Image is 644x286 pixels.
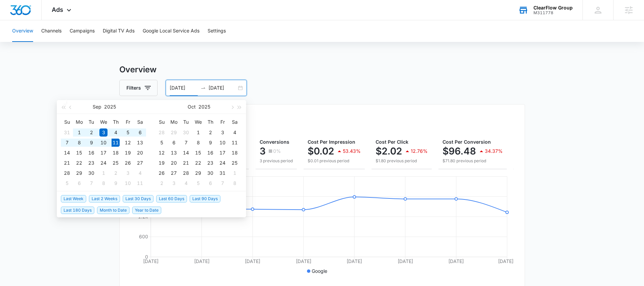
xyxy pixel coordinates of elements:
[498,258,514,264] tspan: [DATE]
[216,127,229,138] td: 2025-10-03
[112,179,120,187] div: 9
[136,179,144,187] div: 11
[194,139,202,147] div: 8
[156,195,187,202] span: Last 60 Days
[216,117,229,127] th: Fr
[61,178,73,188] td: 2025-10-05
[61,138,73,148] td: 2025-09-07
[85,127,97,138] td: 2025-09-02
[533,5,573,10] div: account name
[376,139,408,145] span: Cost Per Click
[206,179,214,187] div: 6
[87,139,95,147] div: 9
[97,207,129,214] span: Month to Date
[112,159,120,167] div: 25
[218,128,226,137] div: 3
[99,139,108,147] div: 10
[312,267,327,275] p: Google
[156,148,168,158] td: 2025-10-12
[218,149,226,157] div: 17
[97,158,110,168] td: 2025-09-24
[170,179,178,187] div: 3
[87,159,95,167] div: 23
[93,100,101,114] button: Sep
[180,117,192,127] th: Tu
[216,168,229,178] td: 2025-10-31
[99,159,108,167] div: 24
[200,85,206,91] span: to
[134,158,146,168] td: 2025-09-27
[206,159,214,167] div: 23
[180,148,192,158] td: 2025-10-14
[376,158,428,164] p: $1.80 previous period
[112,128,120,137] div: 4
[245,258,260,264] tspan: [DATE]
[134,168,146,178] td: 2025-10-04
[170,84,198,92] input: Start date
[122,178,134,188] td: 2025-10-10
[97,178,110,188] td: 2025-10-08
[180,138,192,148] td: 2025-10-07
[182,159,190,167] div: 21
[182,139,190,147] div: 7
[122,127,134,138] td: 2025-09-05
[192,138,204,148] td: 2025-10-08
[85,168,97,178] td: 2025-09-30
[87,169,95,177] div: 30
[73,168,85,178] td: 2025-09-29
[63,169,71,177] div: 28
[73,117,85,127] th: Mo
[122,158,134,168] td: 2025-09-26
[168,168,180,178] td: 2025-10-27
[156,158,168,168] td: 2025-10-19
[134,148,146,158] td: 2025-09-20
[85,117,97,127] th: Tu
[208,20,226,42] button: Settings
[87,179,95,187] div: 7
[170,128,178,137] div: 29
[110,127,122,138] td: 2025-09-04
[229,178,241,188] td: 2025-11-08
[192,178,204,188] td: 2025-11-05
[168,158,180,168] td: 2025-10-20
[124,139,132,147] div: 12
[180,158,192,168] td: 2025-10-21
[119,64,525,76] h3: Overview
[216,158,229,168] td: 2025-10-24
[61,207,94,214] span: Last 180 Days
[112,149,120,157] div: 18
[145,254,148,260] tspan: 0
[89,195,120,202] span: Last 2 Weeks
[61,117,73,127] th: Su
[61,158,73,168] td: 2025-09-21
[97,168,110,178] td: 2025-10-01
[122,168,134,178] td: 2025-10-03
[206,169,214,177] div: 30
[112,169,120,177] div: 2
[218,139,226,147] div: 10
[134,178,146,188] td: 2025-10-11
[200,85,206,91] span: swap-right
[158,149,166,157] div: 12
[143,258,159,264] tspan: [DATE]
[85,148,97,158] td: 2025-09-16
[170,139,178,147] div: 6
[182,149,190,157] div: 14
[124,149,132,157] div: 19
[168,117,180,127] th: Mo
[343,149,361,153] p: 53.43%
[194,149,202,157] div: 15
[73,148,85,158] td: 2025-09-15
[87,128,95,137] div: 2
[73,138,85,148] td: 2025-09-08
[104,100,116,114] button: 2025
[188,100,196,114] button: Oct
[204,158,216,168] td: 2025-10-23
[158,179,166,187] div: 2
[63,128,71,137] div: 31
[124,169,132,177] div: 3
[218,169,226,177] div: 31
[192,117,204,127] th: We
[231,179,239,187] div: 8
[194,258,209,264] tspan: [DATE]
